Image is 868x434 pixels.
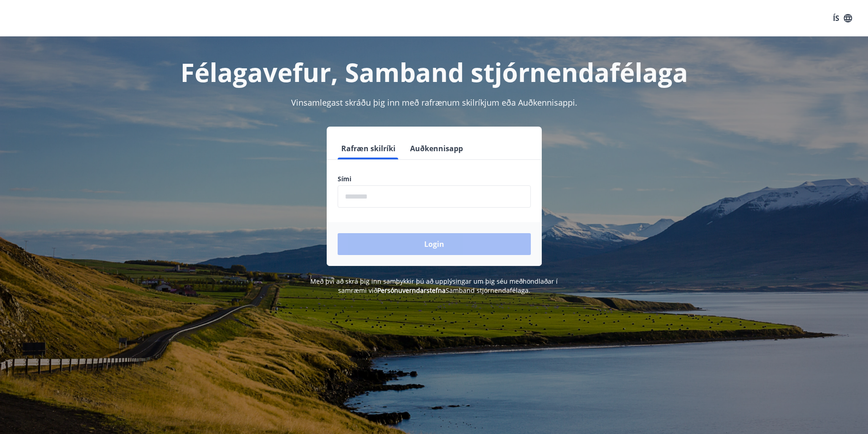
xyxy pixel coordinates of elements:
button: ÍS [828,10,857,26]
span: Með því að skrá þig inn samþykkir þú að upplýsingar um þig séu meðhöndlaðar í samræmi við Samband... [310,277,558,295]
a: Persónuverndarstefna [377,286,446,295]
span: Vinsamlegast skráðu þig inn með rafrænum skilríkjum eða Auðkennisappi. [291,97,577,108]
button: Auðkennisapp [406,138,467,159]
h1: Félagavefur, Samband stjórnendafélaga [117,55,751,89]
label: Sími [338,174,531,184]
button: Rafræn skilríki [338,138,399,159]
